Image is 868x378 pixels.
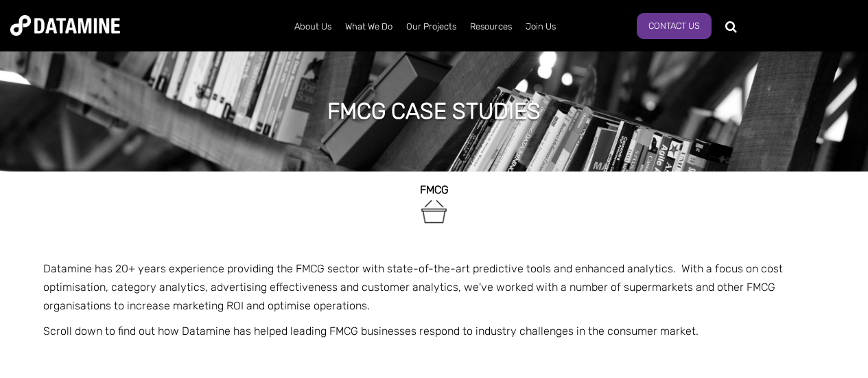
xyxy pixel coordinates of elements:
[399,9,463,45] a: Our Projects
[338,9,399,45] a: What We Do
[288,9,338,45] a: About Us
[463,9,519,45] a: Resources
[327,96,541,126] h1: FMCG case studies
[43,184,825,196] h2: FMCG
[43,322,825,340] p: Scroll down to find out how Datamine has helped leading FMCG businesses respond to industry chall...
[10,15,120,36] img: Datamine
[43,259,825,316] p: Datamine has 20+ years experience providing the FMCG sector with state-of-the-art predictive tool...
[519,9,563,45] a: Join Us
[637,13,712,39] a: Contact Us
[419,196,449,227] img: FMCG-1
